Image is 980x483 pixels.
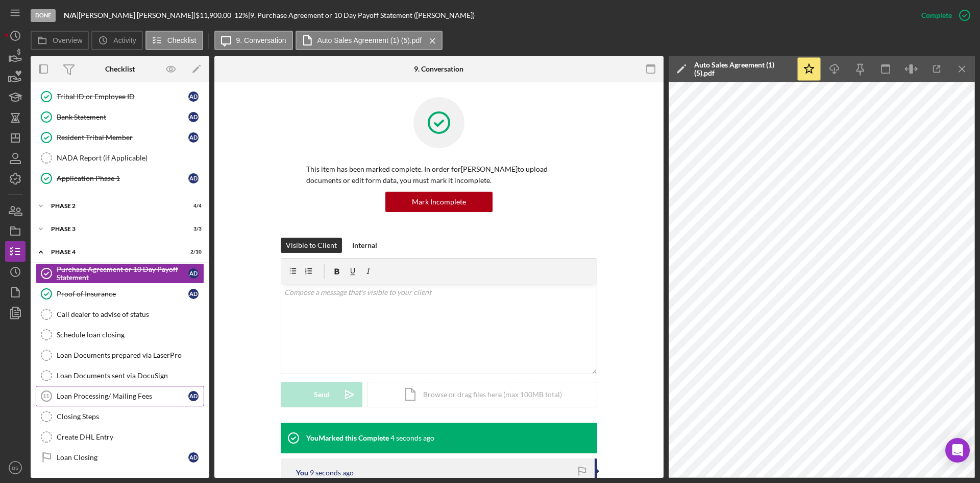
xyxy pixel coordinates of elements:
a: Proof of InsuranceAD [36,284,204,304]
div: A D [188,112,199,122]
a: Bank StatementAD [36,107,204,127]
time: 2025-08-27 19:00 [390,434,434,442]
div: $11,900.00 [195,11,234,19]
a: Closing Steps [36,406,204,427]
button: Auto Sales Agreement (1) (5).pdf [296,31,443,50]
div: Auto Sales Agreement (1) (5).pdf [694,61,791,77]
a: Resident Tribal MemberAD [36,127,204,148]
div: You [296,469,308,477]
div: You Marked this Complete [306,434,389,442]
button: Visible to Client [281,238,342,253]
label: Overview [53,36,82,44]
div: Closing Steps [57,412,204,421]
div: A D [188,173,199,183]
button: Checklist [145,31,203,50]
div: 12 % [234,11,248,19]
div: Resident Tribal Member [57,133,188,142]
a: Loan Documents prepared via LaserPro [36,345,204,365]
div: Mark Incomplete [412,192,466,212]
button: Activity [91,31,142,50]
div: Loan Documents prepared via LaserPro [57,351,204,359]
div: Create DHL Entry [57,433,204,441]
p: This item has been marked complete. In order for [PERSON_NAME] to upload documents or edit form d... [306,164,572,187]
div: A D [188,268,199,279]
a: Application Phase 1AD [36,168,204,189]
div: | [64,11,79,19]
button: Mark Incomplete [385,192,493,212]
button: Internal [347,238,382,253]
div: Internal [352,238,377,253]
button: BS [5,457,26,478]
a: NADA Report (if Applicable) [36,148,204,168]
div: A D [188,391,199,401]
div: Complete [921,5,952,26]
div: 4 / 4 [183,203,202,209]
div: Proof of Insurance [57,290,188,298]
a: Tribal ID or Employee IDAD [36,86,204,107]
div: A D [188,91,199,102]
div: Purchase Agreement or 10 Day Payoff Statement [57,265,188,282]
div: Checklist [105,65,135,73]
div: [PERSON_NAME] [PERSON_NAME] | [79,11,195,19]
div: 3 / 3 [183,226,202,232]
div: Done [31,9,56,22]
button: Send [281,382,362,407]
div: NADA Report (if Applicable) [57,154,204,162]
button: 9. Conversation [214,31,293,50]
a: Schedule loan closing [36,325,204,345]
div: Visible to Client [286,238,337,253]
div: Bank Statement [57,113,188,121]
div: Application Phase 1 [57,174,188,182]
div: Call dealer to advise of status [57,310,204,318]
div: A D [188,289,199,299]
a: Loan ClosingAD [36,447,204,468]
label: Activity [113,36,136,44]
div: Phase 4 [51,249,176,255]
div: | 9. Purchase Agreement or 10 Day Payoff Statement ([PERSON_NAME]) [248,11,475,19]
time: 2025-08-27 19:00 [310,469,354,477]
div: Open Intercom Messenger [945,438,970,463]
div: Send [314,382,330,407]
div: A D [188,452,199,463]
tspan: 11 [43,393,49,399]
a: Call dealer to advise of status [36,304,204,325]
a: Purchase Agreement or 10 Day Payoff StatementAD [36,263,204,284]
div: 9. Conversation [414,65,463,73]
button: Complete [911,5,975,26]
a: 11Loan Processing/ Mailing FeesAD [36,386,204,406]
div: Phase 3 [51,226,176,232]
label: Checklist [167,36,197,44]
div: Phase 2 [51,203,176,209]
div: Loan Processing/ Mailing Fees [57,392,188,400]
b: N/A [64,11,77,19]
text: BS [12,465,19,471]
div: A D [188,132,199,143]
label: 9. Conversation [236,36,286,44]
div: Schedule loan closing [57,331,204,339]
div: Tribal ID or Employee ID [57,93,188,101]
button: Overview [31,31,89,50]
a: Create DHL Entry [36,427,204,447]
a: Loan Documents sent via DocuSign [36,365,204,386]
div: Loan Closing [57,453,188,462]
div: 2 / 10 [183,249,202,255]
div: Loan Documents sent via DocuSign [57,372,204,380]
label: Auto Sales Agreement (1) (5).pdf [317,36,422,44]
